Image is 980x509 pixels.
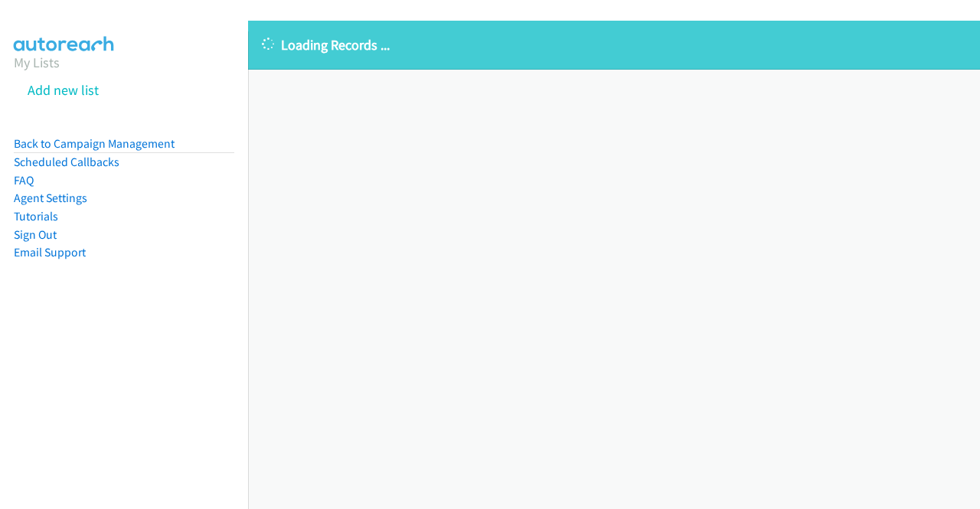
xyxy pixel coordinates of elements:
a: Sign Out [14,227,57,242]
a: Tutorials [14,209,58,224]
a: Email Support [14,245,86,259]
a: Add new list [28,81,99,99]
a: Scheduled Callbacks [14,155,119,169]
a: Agent Settings [14,191,87,205]
a: My Lists [14,54,60,71]
p: Loading Records ... [262,34,966,55]
a: Back to Campaign Management [14,136,175,151]
a: FAQ [14,173,34,188]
